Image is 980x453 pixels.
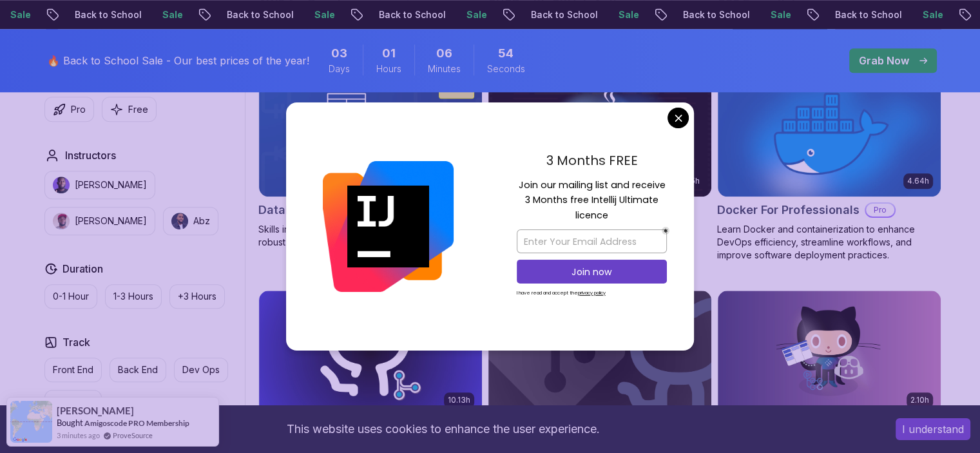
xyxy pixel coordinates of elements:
p: 0-1 Hour [53,290,89,303]
button: 0-1 Hour [44,284,97,309]
button: Pro [44,97,94,122]
p: 4.64h [907,176,929,186]
p: Sale [910,8,951,21]
p: 🔥 Back to School Sale - Our best prices of the year! [47,53,309,68]
p: Sale [149,8,191,21]
span: Hours [376,63,401,75]
button: instructor img[PERSON_NAME] [44,171,155,199]
p: Back to School [822,8,910,21]
p: Pro [866,204,894,217]
p: Dev Ops [182,363,220,376]
span: [PERSON_NAME] [57,405,134,416]
p: Skills in database design and SQL for efficient, robust backend development [258,223,483,249]
p: 2.10h [910,395,929,405]
img: instructor img [171,213,188,229]
p: Back to School [214,8,302,21]
p: [PERSON_NAME] [75,178,147,191]
p: Learn Docker and containerization to enhance DevOps efficiency, streamline workflows, and improve... [717,223,941,262]
button: Accept cookies [896,418,970,440]
img: GitHub Toolkit card [718,291,941,416]
button: 1-3 Hours [105,284,162,309]
h2: Track [62,334,90,350]
a: Database Design & Implementation card1.70hNEWDatabase Design & ImplementationProSkills in databas... [258,71,483,249]
span: 3 minutes ago [57,430,100,441]
a: ProveSource [113,430,153,441]
p: 10.13h [448,395,470,405]
p: [PERSON_NAME] [75,215,147,227]
img: Database Design & Implementation card [259,72,482,197]
p: Back to School [518,8,606,21]
p: Sale [758,8,799,21]
p: Sale [454,8,495,21]
p: Back to School [62,8,149,21]
div: This website uses cookies to enhance the user experience. [10,415,876,443]
img: instructor img [53,213,70,229]
p: Full Stack [53,396,93,409]
p: Sale [606,8,647,21]
span: Days [329,63,350,75]
button: instructor img[PERSON_NAME] [44,207,155,235]
img: Git for Professionals card [259,291,482,416]
p: Sale [302,8,343,21]
button: Dev Ops [174,358,228,382]
button: Full Stack [44,390,102,414]
a: Docker For Professionals card4.64hDocker For ProfessionalsProLearn Docker and containerization to... [717,71,941,262]
p: +3 Hours [178,290,216,303]
p: Back to School [366,8,454,21]
span: 1 Hours [382,44,396,63]
button: +3 Hours [169,284,225,309]
p: Front End [53,363,93,376]
img: provesource social proof notification image [10,401,52,443]
span: 6 Minutes [436,44,452,63]
h2: Docker For Professionals [717,201,860,219]
h2: Instructors [65,148,116,163]
p: Back End [118,363,158,376]
span: 3 Days [331,44,347,63]
span: Minutes [428,63,461,75]
button: Front End [44,358,102,382]
img: Git & GitHub Fundamentals card [488,291,711,416]
p: Free [128,103,148,116]
span: Seconds [487,63,525,75]
button: Free [102,97,157,122]
img: Docker For Professionals card [718,72,941,197]
img: instructor img [53,177,70,193]
button: instructor imgAbz [163,207,218,235]
h2: Database Design & Implementation [258,201,447,219]
a: Amigoscode PRO Membership [84,418,189,428]
p: 1-3 Hours [113,290,153,303]
span: Bought [57,418,83,428]
p: Abz [193,215,210,227]
button: Back End [110,358,166,382]
span: 54 Seconds [498,44,514,63]
p: Pro [71,103,86,116]
p: Back to School [670,8,758,21]
p: Grab Now [859,53,909,68]
h2: Duration [62,261,103,276]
